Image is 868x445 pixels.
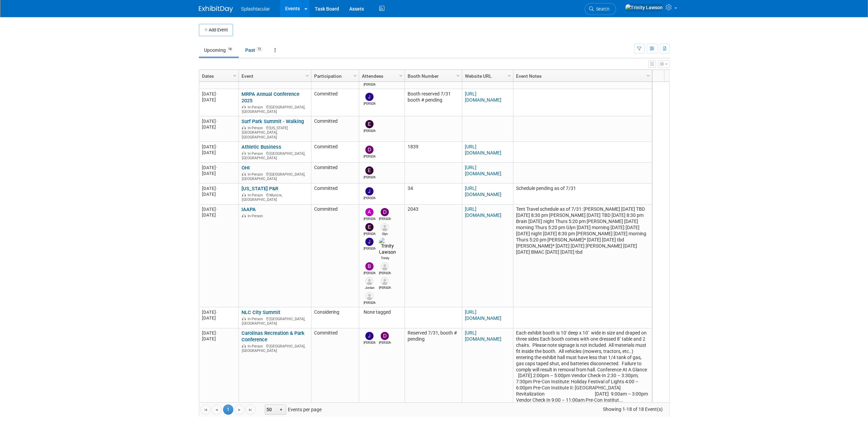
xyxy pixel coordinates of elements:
div: [GEOGRAPHIC_DATA], [GEOGRAPHIC_DATA] [241,316,308,326]
div: Glyn Jones [379,231,391,236]
a: [URL][DOMAIN_NAME] [465,144,501,155]
a: Go to the first page [201,404,211,415]
div: None tagged [362,309,401,315]
span: - [216,310,217,315]
img: Brian Faulkner [365,262,373,270]
div: Brian Faulkner [364,270,376,276]
a: Event [241,70,307,82]
span: Column Settings [645,73,651,78]
div: [DATE] [202,165,235,170]
a: Go to the next page [234,404,245,415]
div: Jordan Reinhardt [364,285,376,290]
img: Jimmy Nigh [365,238,373,246]
td: Committed [311,183,359,204]
a: OHI [241,165,250,171]
div: [DATE] [202,150,235,155]
span: - [216,144,217,149]
span: 1 [223,404,233,415]
a: [URL][DOMAIN_NAME] [465,309,501,321]
div: [DATE] [202,309,235,315]
span: In-Person [248,126,265,130]
div: [DATE] [202,118,235,124]
img: Trinity Lawson [625,4,663,11]
img: Enrico Rossi [365,223,373,231]
div: Enrico Rossi [364,231,376,236]
div: [GEOGRAPHIC_DATA], [GEOGRAPHIC_DATA] [241,343,308,353]
span: Go to the first page [203,407,208,413]
a: Search [585,3,616,15]
a: NLC City Summit [241,309,280,315]
div: [DATE] [202,330,235,336]
span: In-Person [248,105,265,109]
td: Committed [311,328,359,406]
span: 50 [265,405,277,414]
div: [DATE] [202,91,235,97]
a: MRPA Annual Conference 2025 [241,91,299,104]
span: Column Settings [506,73,512,78]
span: Showing 1-18 of 18 Event(s) [597,404,669,414]
img: Trinity Lawson [379,238,396,255]
span: - [216,119,217,124]
span: Column Settings [352,73,358,78]
a: Upcoming18 [199,44,239,57]
div: [DATE] [202,191,235,197]
img: In-Person Event [242,172,246,176]
div: Enrico Rossi [364,175,376,180]
a: Column Settings [397,70,404,80]
a: Go to the previous page [211,404,222,415]
span: - [216,330,217,336]
a: Column Settings [505,70,513,80]
a: Column Settings [644,70,652,80]
img: Enrico Rossi [365,166,373,175]
button: Add Event [199,24,233,36]
td: Committed [311,142,359,163]
a: Dates [202,70,234,82]
div: [DATE] [202,212,235,218]
img: Enrico Rossi [365,120,373,128]
td: Committed [311,89,359,116]
td: Committed [311,116,359,142]
span: Splashtacular [241,6,270,12]
span: 18 [226,47,234,52]
img: In-Person Event [242,193,246,196]
div: [GEOGRAPHIC_DATA], [GEOGRAPHIC_DATA] [241,104,308,114]
span: Column Settings [232,73,237,78]
span: - [216,186,217,191]
a: Surf Park Summit - Walking [241,118,304,124]
td: Committed [311,205,359,308]
img: Luke Stowell [365,292,373,300]
td: Committed [311,163,359,183]
div: Drew Ford [379,216,391,221]
img: Drew Ford [365,146,373,154]
div: Jimmy Nigh [364,101,376,106]
a: Athletic Business [241,144,281,150]
div: Trinity Lawson [379,255,391,261]
span: In-Person [248,172,265,177]
a: Column Settings [304,70,311,80]
a: Attendees [362,70,400,82]
div: [DATE] [202,186,235,191]
img: Glyn Jones [381,223,389,231]
a: IAAPA [241,206,256,212]
a: Event Notes [516,70,647,82]
div: Muncie, [GEOGRAPHIC_DATA] [241,192,308,202]
td: Tent Travel schedule as of 7/31: [PERSON_NAME] [DATE] TBD [DATE] 8:30 pm [PERSON_NAME] [DATE] TBD... [513,205,652,308]
span: Go to the previous page [214,407,219,413]
a: Participation [314,70,354,82]
span: - [216,165,217,170]
div: [GEOGRAPHIC_DATA], [GEOGRAPHIC_DATA] [241,171,308,181]
div: Jimmy Nigh [364,340,376,345]
img: In-Person Event [242,317,246,320]
img: In-Person Event [242,214,246,217]
a: [URL][DOMAIN_NAME] [465,330,501,342]
div: Brian Faulkner [364,82,376,87]
div: [DATE] [202,206,235,212]
span: Events per page [256,404,328,415]
td: 2043 [404,205,462,308]
div: [DATE] [202,170,235,176]
span: Column Settings [398,73,403,78]
td: Schedule pending as of 7/31 [513,183,652,204]
div: Jimmy Nigh [364,246,376,251]
div: [DATE] [202,97,235,103]
span: In-Person [248,344,265,348]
